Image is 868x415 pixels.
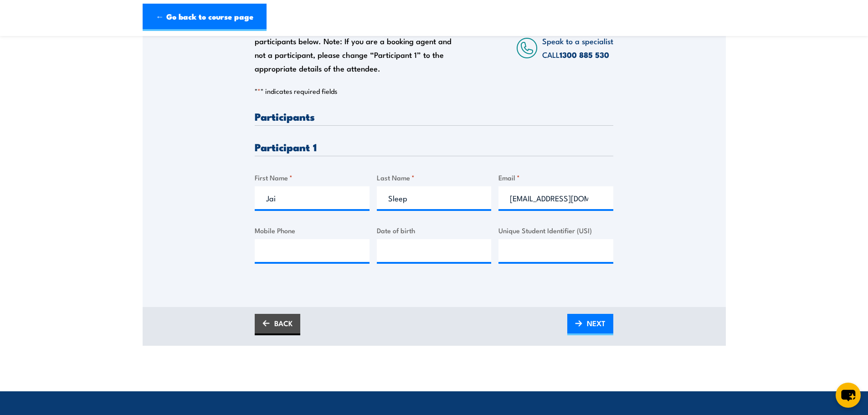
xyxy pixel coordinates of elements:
label: Date of birth [377,225,492,236]
a: BACK [255,314,300,335]
label: Last Name [377,172,492,183]
p: " " indicates required fields [255,87,613,96]
a: 1300 885 530 [560,49,609,61]
label: Mobile Phone [255,225,370,236]
a: ← Go back to course page [143,4,267,31]
button: chat-button [836,383,861,408]
span: NEXT [587,311,606,335]
label: First Name [255,172,370,183]
label: Email [498,172,613,183]
a: NEXT [567,314,613,335]
h3: Participant 1 [255,142,613,152]
label: Unique Student Identifier (USI) [498,225,613,236]
h3: Participants [255,111,613,122]
div: Please provide names and contact details for each of the participants below. Note: If you are a b... [255,20,462,75]
span: Speak to a specialist CALL [542,35,613,60]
